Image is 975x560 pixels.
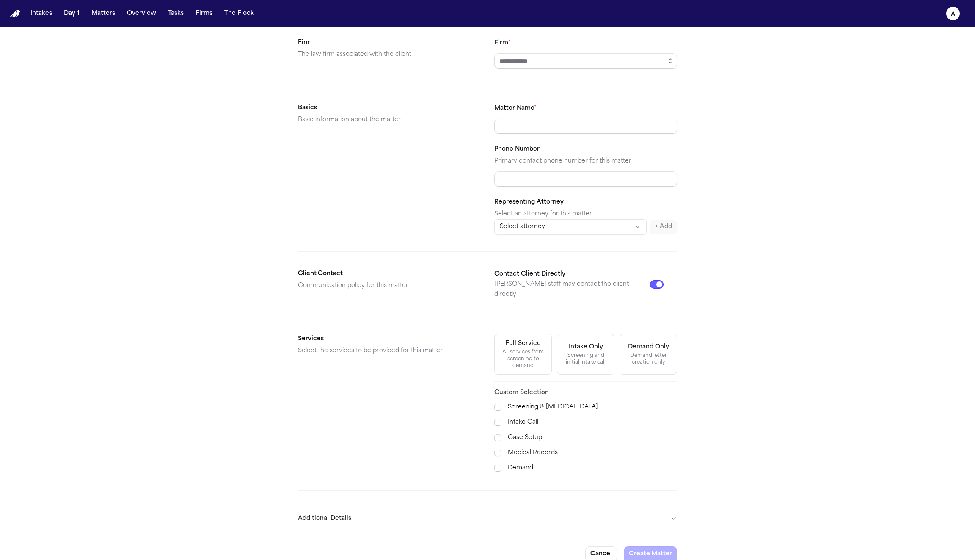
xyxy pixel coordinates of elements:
[494,389,677,397] h3: Custom Selection
[221,6,257,21] button: The Flock
[298,50,481,60] p: The law firm associated with the client
[628,343,669,351] div: Demand Only
[562,352,609,366] div: Screening and initial intake call
[61,6,83,21] button: Day 1
[508,417,677,428] label: Intake Call
[494,156,677,166] p: Primary contact phone number for this matter
[494,146,540,152] label: Phone Number
[494,53,677,69] input: Select a firm
[298,281,481,291] p: Communication policy for this matter
[298,103,481,113] h2: Basics
[508,463,677,473] label: Demand
[298,508,677,530] button: Additional Details
[298,346,481,356] p: Select the services to be provided for this matter
[494,219,647,234] button: Select attorney
[298,334,481,344] h2: Services
[494,334,552,375] button: Full ServiceAll services from screening to demand
[494,105,537,111] label: Matter Name
[88,6,118,21] button: Matters
[298,115,481,125] p: Basic information about the matter
[508,448,677,458] label: Medical Records
[10,10,20,18] img: Finch Logo
[192,6,216,21] button: Firms
[494,271,565,277] label: Contact Client Directly
[494,279,650,300] p: [PERSON_NAME] staff may contact the client directly
[500,349,546,369] div: All services from screening to demand
[10,10,20,18] a: Home
[494,209,677,219] p: Select an attorney for this matter
[508,433,677,443] label: Case Setup
[494,199,564,205] label: Representing Attorney
[298,269,481,279] h2: Client Contact
[569,343,603,351] div: Intake Only
[625,352,672,366] div: Demand letter creation only
[124,6,160,21] button: Overview
[165,6,187,21] button: Tasks
[27,6,55,21] button: Intakes
[508,402,677,412] label: Screening & [MEDICAL_DATA]
[494,40,511,46] label: Firm
[505,339,541,348] div: Full Service
[557,334,614,375] button: Intake OnlyScreening and initial intake call
[298,38,481,48] h2: Firm
[620,334,677,375] button: Demand OnlyDemand letter creation only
